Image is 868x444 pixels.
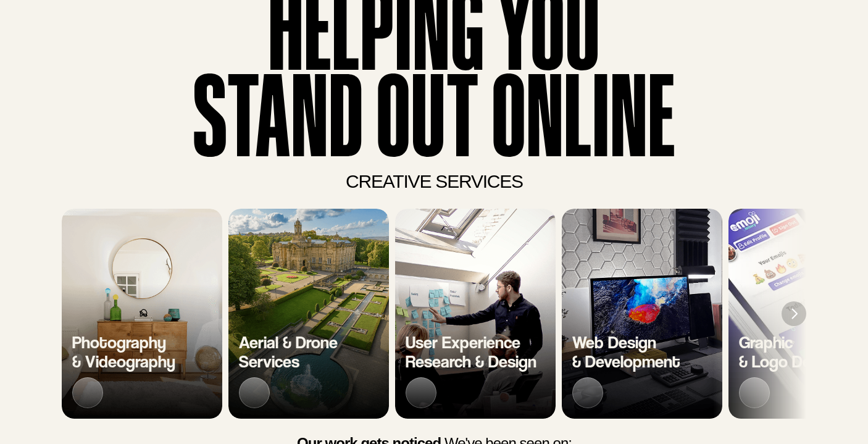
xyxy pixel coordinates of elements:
a: Photography& Videography [62,209,222,419]
a: Web Design& Development [562,209,722,419]
h3: Aerial & Drone Services [239,333,338,371]
a: User ExperienceResearch & Design [395,209,556,419]
li: 1 of 7 [62,209,222,419]
h3: Graphic & Logo Design [739,333,840,371]
li: 3 of 7 [395,209,556,419]
span: Photography & Videography [72,332,175,372]
h3: User Experience Research & Design [406,333,536,371]
h2: CREATIVE SERVICES [346,169,523,195]
h3: Web Design & Development [572,333,680,371]
button: Next [782,301,806,326]
li: 4 of 7 [562,209,722,419]
li: 2 of 7 [228,209,389,419]
a: Aerial & DroneServices [228,209,389,419]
